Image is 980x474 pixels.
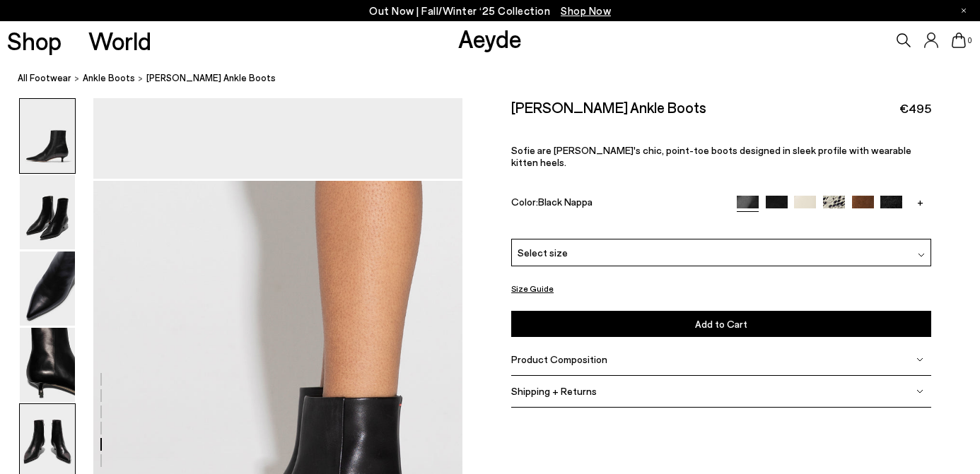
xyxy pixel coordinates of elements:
span: ankle boots [83,72,135,83]
a: World [88,28,151,53]
span: Product Composition [511,353,607,365]
img: svg%3E [916,356,923,363]
span: 0 [966,37,973,45]
span: Shipping + Returns [511,385,597,397]
button: Add to Cart [511,311,931,337]
span: [PERSON_NAME] Ankle Boots [146,71,276,85]
button: Size Guide [511,280,554,297]
span: Add to Cart [695,318,747,330]
img: Sofie Leather Ankle Boots - Image 3 [20,251,75,326]
a: Aeyde [458,23,522,53]
span: Sofie are [PERSON_NAME]'s chic, point-toe boots designed in sleek profile with wearable kitten he... [511,144,911,168]
span: Black Nappa [538,196,593,208]
a: Shop [7,28,62,53]
p: Out Now | Fall/Winter ‘25 Collection [369,2,611,20]
a: + [909,196,931,208]
a: ankle boots [83,71,135,85]
img: svg%3E [918,251,925,259]
span: €495 [899,100,931,117]
a: All Footwear [18,71,71,85]
span: Navigate to /collections/new-in [561,4,611,17]
div: Color: [511,196,723,212]
img: Sofie Leather Ankle Boots - Image 1 [20,99,75,173]
h2: [PERSON_NAME] Ankle Boots [511,98,706,116]
span: Select size [518,245,568,260]
img: Sofie Leather Ankle Boots - Image 4 [20,328,75,402]
a: 0 [952,32,966,48]
img: svg%3E [916,388,923,395]
img: Sofie Leather Ankle Boots - Image 2 [20,175,75,249]
nav: breadcrumb [18,59,980,98]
